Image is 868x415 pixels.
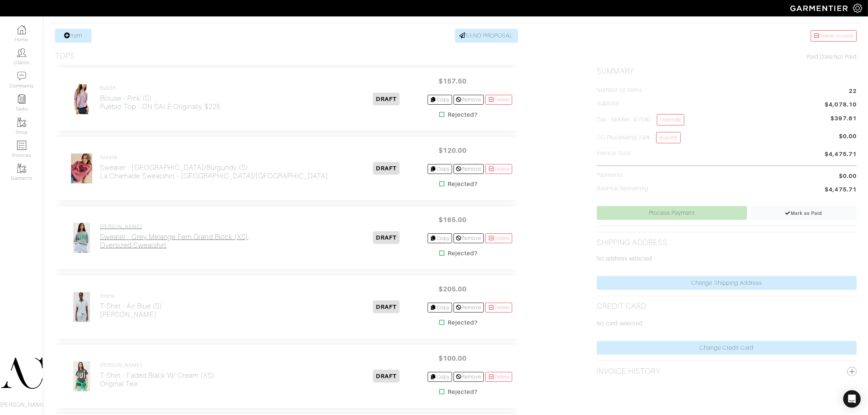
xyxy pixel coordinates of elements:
a: Remove [454,233,484,243]
strong: Rejected? [448,249,477,258]
a: Copy [428,303,452,313]
a: Delete [485,233,512,243]
h2: Sweater - Grey Melange Fern Grand Block (XS) Oversized Sweatshirt [100,233,248,249]
a: ba&sh Blouse - Pink (S)Pueblo Top - ON SALE Originally $225 [100,85,221,111]
span: DRAFT [373,231,400,244]
span: Paid Date: [807,54,834,60]
a: Waived [656,132,681,143]
h2: T-Shirt - Faded Black w/ Cream (XS) Original Tee [100,371,215,388]
a: Copy [428,164,452,174]
h2: Shipping Address [597,238,667,247]
div: Not Paid [597,53,857,61]
img: dTVbyd16PNeiicBpF9pk2ic7 [71,153,93,184]
a: Change Shipping Address [597,276,857,290]
img: 5W5nr61kQjqwrpkeiyY8ogzJ [73,361,90,392]
h4: [PERSON_NAME] [100,224,248,230]
a: Delete Invoice [811,30,857,42]
img: reminder-icon-8004d30b9f0a5d33ae49ab947aed9ed385cf756f9e5892f1edd6e32f2345188e.png [17,94,26,104]
img: comment-icon-a0a6a9ef722e966f86d9cbdc48e553b5cf19dbc54f86b18d962a5391bc8f6eb6.png [17,71,26,81]
span: DRAFT [373,370,400,383]
span: $0.00 [839,132,857,146]
strong: Rejected? [448,318,477,327]
a: Sezane Sweater - [GEOGRAPHIC_DATA]/Burgundy (S)La Chamade Sweatshirt - [GEOGRAPHIC_DATA]/[GEOGRAP... [100,154,328,180]
h5: Number of Items [597,87,642,94]
a: [PERSON_NAME] Sweater - Grey Melange Fern Grand Block (XS)Oversized Sweatshirt [100,224,248,249]
h4: ba&sh [100,85,221,91]
img: dashboard-icon-dbcd8f5a0b271acd01030246c82b418ddd0df26cd7fceb0bd07c9910d44c42f6.png [17,25,26,34]
span: 22 [849,87,857,97]
span: $100.00 [431,350,474,366]
h2: Credit Card [597,302,647,311]
h5: CC Processing 2.9% [597,132,681,143]
h5: Invoice Total [597,150,631,157]
h2: Blouse - Pink (S) Pueblo Top - ON SALE Originally $225 [100,94,221,111]
span: DRAFT [373,300,400,313]
a: Delete [485,164,512,174]
h2: Invoice History [597,367,660,376]
a: Remove [454,303,484,313]
span: $205.00 [431,281,474,297]
div: Open Intercom Messenger [843,390,861,408]
p: No address selected [597,254,857,263]
img: orders-icon-0abe47150d42831381b5fb84f609e132dff9fe21cb692f30cb5eec754e2cba89.png [17,141,26,150]
a: Copy [428,95,452,105]
a: Remove [454,164,484,174]
span: $4,475.71 [825,150,857,160]
span: $4,475.71 [825,185,857,195]
span: $397.61 [831,114,857,123]
strong: Rejected? [448,110,477,119]
a: Item [55,29,92,43]
h4: [PERSON_NAME] [100,362,215,368]
a: Delete [485,95,512,105]
strong: Rejected? [448,388,477,396]
h2: T-Shirt - Air Blue (S) [PERSON_NAME] [100,302,162,319]
span: DRAFT [373,162,400,175]
a: Remove [454,372,484,382]
a: Remove [454,95,484,105]
a: Delete [485,303,512,313]
span: $4,078.10 [825,100,857,110]
span: $0.00 [839,172,857,181]
h5: Subtotal [597,100,619,107]
img: garments-icon-b7da505a4dc4fd61783c78ac3ca0ef83fa9d6f193b1c9dc38574b1d14d53ca28.png [17,164,26,173]
h4: Xirena [100,293,162,299]
a: Process Payment [597,206,747,220]
span: $165.00 [431,212,474,228]
img: clients-icon-6bae9207a08558b7cb47a8932f037763ab4055f8c8b6bfacd5dc20c3e0201464.png [17,48,26,57]
img: garments-icon-b7da505a4dc4fd61783c78ac3ca0ef83fa9d6f193b1c9dc38574b1d14d53ca28.png [17,118,26,127]
h3: Tops [55,51,75,61]
img: nwMZYxN68GE2NdGy3ebtS4QL [69,84,94,115]
span: DRAFT [373,93,400,105]
h5: Payments [597,172,623,179]
h2: Sweater - [GEOGRAPHIC_DATA]/Burgundy (S) La Chamade Sweatshirt - [GEOGRAPHIC_DATA]/[GEOGRAPHIC_DATA] [100,163,328,180]
strong: Rejected? [448,180,477,189]
h5: Balance Remaining [597,185,649,192]
a: Copy [428,372,452,382]
a: Mark as Paid [751,206,857,220]
a: Change Credit Card [597,341,857,355]
img: garmentier-logo-header-white-b43fb05a5012e4ada735d5af1a66efaba907eab6374d6393d1fbf88cb4ef424d.png [787,2,853,15]
a: SEND PROPOSAL [455,29,518,43]
a: [PERSON_NAME] T-Shirt - Faded Black w/ Cream (XS)Original Tee [100,362,215,388]
span: $157.50 [431,73,474,89]
p: No card selected [597,319,857,328]
h5: Tax (90094 : 9.75%) [597,114,684,125]
span: $120.00 [431,143,474,158]
span: Mark as Paid [785,210,822,216]
a: Delete [485,372,512,382]
h2: Summary [597,67,857,76]
a: Override [657,114,684,125]
img: RGHXyHuyJCxJcxxQaPHWdZcL [73,292,90,322]
img: gear-icon-white-bd11855cb880d31180b6d7d6211b90ccbf57a29d726f0c71d8c61bd08dd39cc2.png [853,4,862,13]
a: Xirena T-Shirt - Air Blue (S)[PERSON_NAME] [100,293,162,319]
img: iDoDcc8RZ9GhdFSHcXLHtdBC [73,222,90,253]
h4: Sezane [100,154,328,160]
a: Copy [428,233,452,243]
